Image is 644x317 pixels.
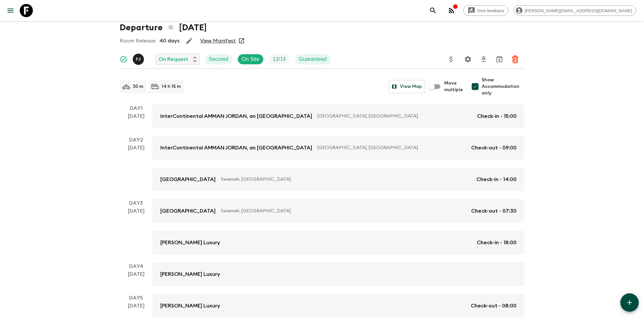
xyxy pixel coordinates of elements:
button: menu [4,4,17,17]
button: Settings [461,53,474,66]
p: [PERSON_NAME] Luxury [160,270,220,278]
a: InterContinental AMMAN JORDAN, an [GEOGRAPHIC_DATA][GEOGRAPHIC_DATA], [GEOGRAPHIC_DATA]Check-in -... [152,104,524,128]
p: [GEOGRAPHIC_DATA], [GEOGRAPHIC_DATA] [317,113,472,119]
a: [PERSON_NAME] Luxury [152,262,524,286]
p: 13 / 14 [273,55,286,63]
p: InterContinental AMMAN JORDAN, an [GEOGRAPHIC_DATA] [160,144,312,152]
div: [PERSON_NAME][EMAIL_ADDRESS][DOMAIN_NAME] [514,5,636,16]
p: Room Release: [120,37,156,45]
a: View Manifest [200,38,236,44]
p: [PERSON_NAME] Luxury [160,239,220,247]
div: On Site [238,54,264,65]
p: Check-in - 15:00 [477,112,517,120]
p: Sweimeh, [GEOGRAPHIC_DATA] [221,208,466,214]
button: Delete [509,53,522,66]
button: Download CSV [477,53,490,66]
span: Move multiple [444,80,463,93]
p: [PERSON_NAME] Luxury [160,302,220,310]
a: [GEOGRAPHIC_DATA]Sweimeh, [GEOGRAPHIC_DATA]Check-out - 07:30 [152,199,524,223]
p: On Request [159,55,188,63]
div: Trip Fill [269,54,290,65]
div: [DATE] [128,270,145,286]
p: Check-in - 14:00 [476,175,517,183]
p: F J [136,57,141,62]
p: 40 days [159,37,179,45]
button: Update Price, Early Bird Discount and Costs [445,53,458,66]
div: [DATE] [128,112,145,128]
div: Secured [205,54,232,65]
svg: Synced Successfully [120,55,127,63]
p: Check-out - 09:00 [471,144,517,152]
p: Check-out - 08:00 [471,302,517,310]
button: View Map [389,80,425,93]
p: Sweimeh, [GEOGRAPHIC_DATA] [221,176,471,183]
p: On Site [242,55,259,63]
p: Day 2 [120,136,152,144]
p: 30 m [133,83,143,90]
p: InterContinental AMMAN JORDAN, an [GEOGRAPHIC_DATA] [160,112,312,120]
p: Secured [209,55,228,63]
a: [PERSON_NAME] LuxuryCheck-in - 18:00 [152,231,524,254]
a: Give feedback [463,5,508,16]
p: [GEOGRAPHIC_DATA], [GEOGRAPHIC_DATA] [317,145,466,151]
p: 14 h 15 m [162,83,181,90]
button: FJ [133,54,145,65]
span: [PERSON_NAME][EMAIL_ADDRESS][DOMAIN_NAME] [521,8,636,13]
h1: Departure [DATE] [120,21,207,34]
p: Day 5 [120,294,152,302]
p: Check-out - 07:30 [471,207,517,215]
p: [GEOGRAPHIC_DATA] [160,207,216,215]
button: search adventures [426,4,440,17]
span: Show Accommodation only [482,77,524,96]
span: Give feedback [473,8,508,13]
p: Day 3 [120,199,152,207]
p: Guaranteed [299,55,327,63]
span: Fadi Jaber [133,56,145,61]
p: Check-in - 18:00 [477,239,517,247]
p: Day 4 [120,262,152,270]
a: InterContinental AMMAN JORDAN, an [GEOGRAPHIC_DATA][GEOGRAPHIC_DATA], [GEOGRAPHIC_DATA]Check-out ... [152,136,524,160]
a: [GEOGRAPHIC_DATA]Sweimeh, [GEOGRAPHIC_DATA]Check-in - 14:00 [152,168,524,191]
div: [DATE] [128,144,145,191]
div: [DATE] [128,207,145,254]
p: Day 1 [120,104,152,112]
button: Archive (Completed, Cancelled or Unsynced Departures only) [493,53,506,66]
p: [GEOGRAPHIC_DATA] [160,175,216,183]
